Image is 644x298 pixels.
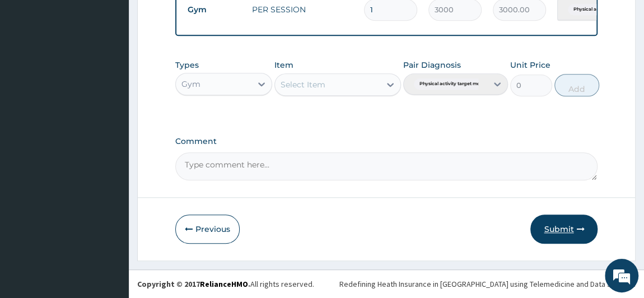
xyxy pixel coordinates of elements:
[21,56,45,84] img: d_794563401_company_1708531726252_794563401
[274,59,293,71] label: Item
[58,63,188,77] div: Chat with us now
[530,215,598,244] button: Submit
[281,79,325,90] div: Select Item
[175,60,199,70] label: Types
[137,279,250,289] strong: Copyright © 2017 .
[554,74,599,96] button: Add
[6,188,213,227] textarea: Type your message and hit 'Enter'
[403,59,461,71] label: Pair Diagnosis
[200,279,248,289] a: RelianceHMO
[65,82,155,195] span: We're online!
[175,137,598,146] label: Comment
[129,269,644,298] footer: All rights reserved.
[510,59,550,71] label: Unit Price
[339,278,636,290] div: Redefining Heath Insurance in [GEOGRAPHIC_DATA] using Telemedicine and Data Science!
[184,6,211,32] div: Minimize live chat window
[181,78,200,90] div: Gym
[175,215,240,244] button: Previous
